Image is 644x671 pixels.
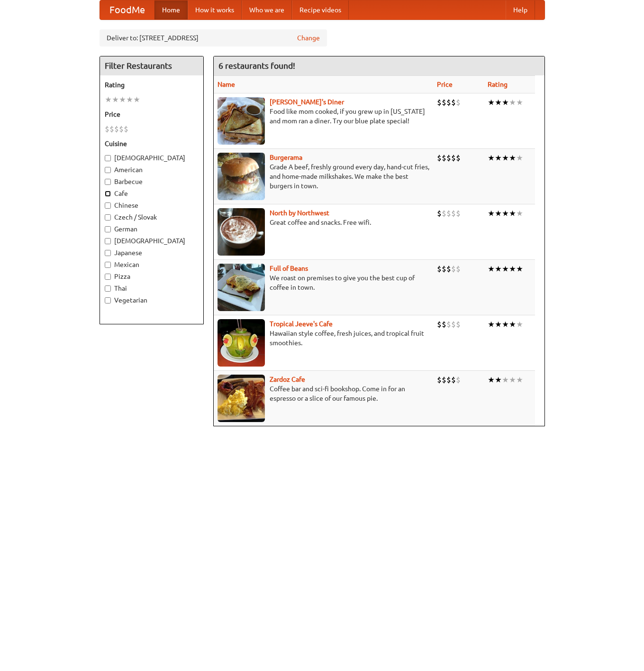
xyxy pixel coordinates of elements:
[105,238,111,244] input: [DEMOGRAPHIC_DATA]
[456,375,461,385] li: $
[218,375,265,422] img: zardoz.jpg
[437,375,442,385] li: $
[119,94,126,105] li: ★
[133,94,140,105] li: ★
[509,97,516,108] li: ★
[105,295,199,305] label: Vegetarian
[437,208,442,219] li: $
[218,273,429,292] p: We roast on premises to give you the best cup of coffee in town.
[105,177,199,186] label: Barbecue
[488,81,508,88] a: Rating
[442,97,446,108] li: $
[242,0,292,19] a: Who we are
[509,319,516,330] li: ★
[105,110,199,119] h5: Price
[126,94,133,105] li: ★
[105,262,111,268] input: Mexican
[105,236,199,246] label: [DEMOGRAPHIC_DATA]
[105,179,111,185] input: Barbecue
[456,97,461,108] li: $
[105,94,112,105] li: ★
[100,29,327,46] div: Deliver to: [STREET_ADDRESS]
[105,155,111,161] input: [DEMOGRAPHIC_DATA]
[105,224,199,234] label: German
[488,208,495,219] li: ★
[502,97,509,108] li: ★
[502,153,509,163] li: ★
[105,250,111,256] input: Japanese
[105,80,199,90] h5: Rating
[488,97,495,108] li: ★
[270,320,333,328] a: Tropical Jeeve's Cafe
[105,274,111,280] input: Pizza
[451,153,456,163] li: $
[446,208,451,219] li: $
[292,0,349,19] a: Recipe videos
[218,329,429,348] p: Hawaiian style coffee, fresh juices, and tropical fruit smoothies.
[218,81,235,88] a: Name
[456,319,461,330] li: $
[442,264,446,274] li: $
[495,97,502,108] li: ★
[509,375,516,385] li: ★
[488,153,495,163] li: ★
[495,208,502,219] li: ★
[218,384,429,403] p: Coffee bar and sci-fi bookshop. Come in for an espresso or a slice of our famous pie.
[495,153,502,163] li: ★
[446,375,451,385] li: $
[105,284,199,293] label: Thai
[495,375,502,385] li: ★
[437,264,442,274] li: $
[516,97,523,108] li: ★
[105,167,111,173] input: American
[218,319,265,367] img: jeeves.jpg
[506,0,535,19] a: Help
[502,208,509,219] li: ★
[270,98,344,106] a: [PERSON_NAME]'s Diner
[451,208,456,219] li: $
[437,153,442,163] li: $
[509,153,516,163] li: ★
[502,264,509,274] li: ★
[451,97,456,108] li: $
[154,0,188,19] a: Home
[446,264,451,274] li: $
[270,265,308,272] a: Full of Beans
[218,218,429,227] p: Great coffee and snacks. Free wifi.
[297,33,320,43] a: Change
[442,153,446,163] li: $
[105,165,199,175] label: American
[437,319,442,330] li: $
[270,376,305,383] a: Zardoz Cafe
[495,264,502,274] li: ★
[124,124,128,134] li: $
[105,202,111,209] input: Chinese
[218,264,265,311] img: beans.jpg
[456,208,461,219] li: $
[446,319,451,330] li: $
[105,189,199,198] label: Cafe
[270,209,329,217] a: North by Northwest
[105,297,111,303] input: Vegetarian
[451,375,456,385] li: $
[456,153,461,163] li: $
[442,319,446,330] li: $
[516,153,523,163] li: ★
[516,264,523,274] li: ★
[105,272,199,281] label: Pizza
[270,154,302,161] a: Burgerama
[456,264,461,274] li: $
[502,375,509,385] li: ★
[446,97,451,108] li: $
[502,319,509,330] li: ★
[488,375,495,385] li: ★
[112,94,119,105] li: ★
[442,208,446,219] li: $
[218,162,429,191] p: Grade A beef, freshly ground every day, hand-cut fries, and home-made milkshakes. We make the bes...
[442,375,446,385] li: $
